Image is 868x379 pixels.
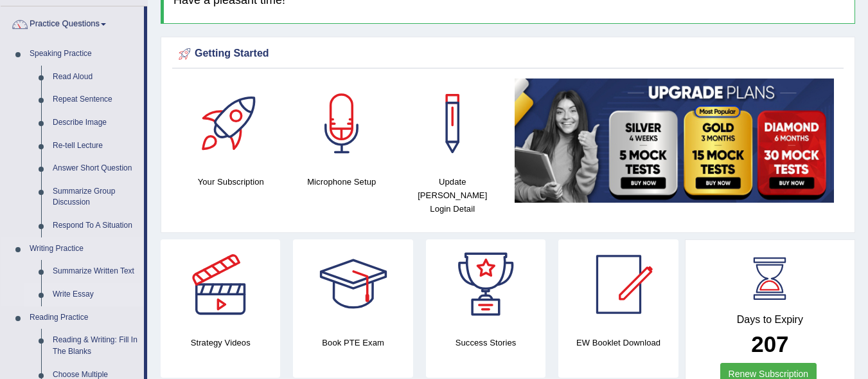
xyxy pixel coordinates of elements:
[47,180,144,214] a: Summarize Group Discussion
[175,44,840,64] div: Getting Started
[293,175,391,189] h4: Microphone Setup
[558,336,678,349] h4: EW Booklet Download
[47,283,144,306] a: Write Essay
[426,336,545,349] h4: Success Stories
[182,175,280,189] h4: Your Subscription
[47,66,144,89] a: Read Aloud
[161,336,280,349] h4: Strategy Videos
[1,6,144,39] a: Practice Questions
[47,134,144,158] a: Re-tell Lecture
[24,306,144,329] a: Reading Practice
[515,79,835,203] img: small5.jpg
[403,175,502,216] h4: Update [PERSON_NAME] Login Detail
[24,42,144,66] a: Speaking Practice
[293,336,412,349] h4: Book PTE Exam
[47,214,144,237] a: Respond To A Situation
[700,314,840,326] h4: Days to Expiry
[47,157,144,180] a: Answer Short Question
[47,88,144,111] a: Repeat Sentence
[47,260,144,283] a: Summarize Written Text
[751,331,788,356] b: 207
[47,329,144,363] a: Reading & Writing: Fill In The Blanks
[24,237,144,261] a: Writing Practice
[47,111,144,134] a: Describe Image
